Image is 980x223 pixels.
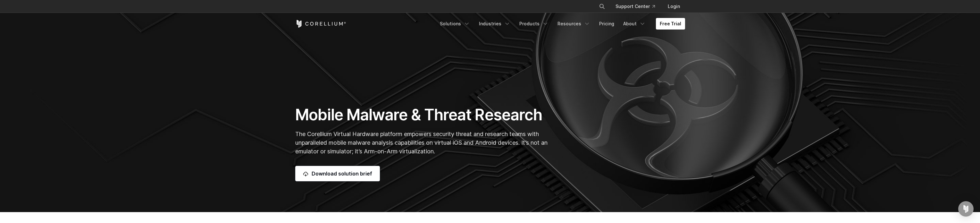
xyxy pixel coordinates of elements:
[958,201,974,217] div: Open Intercom Messenger
[596,1,608,12] button: Search
[295,105,551,124] h1: Mobile Malware & Threat Research
[295,131,548,155] span: The Corellium Virtual Hardware platform empowers security threat and research teams with unparall...
[663,1,685,12] a: Login
[295,20,346,28] a: Corellium Home
[619,18,649,30] a: About
[595,18,618,30] a: Pricing
[436,18,474,30] a: Solutions
[656,18,685,30] a: Free Trial
[475,18,514,30] a: Industries
[554,18,594,30] a: Resources
[436,18,685,30] div: Navigation Menu
[295,166,380,181] a: Download solution brief
[515,18,552,30] a: Products
[610,1,660,12] a: Support Center
[591,1,685,12] div: Navigation Menu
